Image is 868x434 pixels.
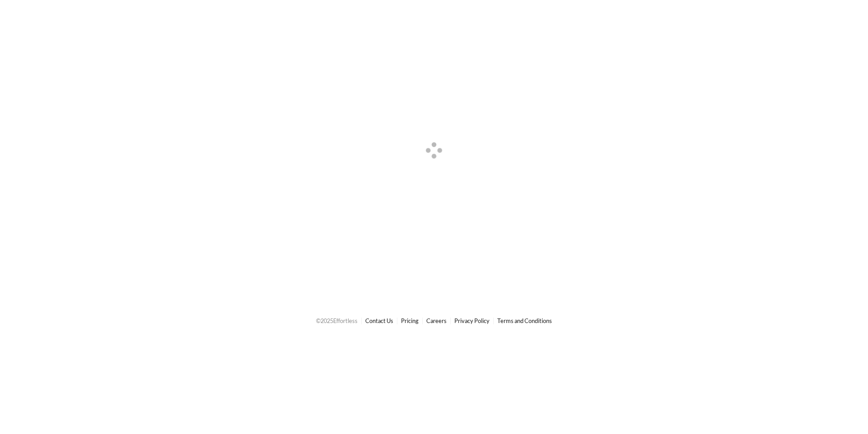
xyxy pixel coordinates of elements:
[454,317,490,324] a: Privacy Policy
[497,317,552,324] a: Terms and Conditions
[426,317,447,324] a: Careers
[316,317,358,324] span: © 2025 Effortless
[401,317,419,324] a: Pricing
[365,317,393,324] a: Contact Us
